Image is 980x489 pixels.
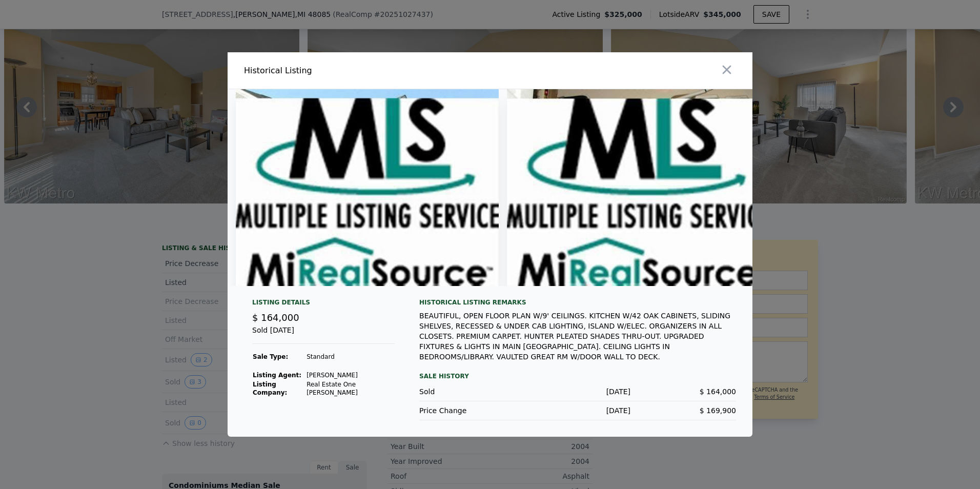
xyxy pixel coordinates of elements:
[525,405,630,416] div: [DATE]
[419,311,736,362] div: BEAUTIFUL, OPEN FLOOR PLAN W/9' CEILINGS. KITCHEN W/42 OAK CABINETS, SLIDING SHELVES, RECESSED & ...
[700,406,736,415] span: $ 169,900
[306,352,395,361] td: Standard
[306,371,395,380] td: [PERSON_NAME]
[700,388,736,396] span: $ 164,000
[253,381,287,396] strong: Listing Company:
[253,353,288,360] strong: Sale Type:
[253,372,301,379] strong: Listing Agent:
[236,89,499,286] img: Property Img
[244,65,486,77] div: Historical Listing
[252,312,299,323] span: $ 164,000
[525,386,630,397] div: [DATE]
[252,325,395,344] div: Sold [DATE]
[419,386,525,397] div: Sold
[419,370,736,382] div: Sale History
[252,298,395,311] div: Listing Details
[306,380,395,397] td: Real Estate One [PERSON_NAME]
[507,89,769,286] img: Property Img
[419,298,736,307] div: Historical Listing remarks
[419,405,525,416] div: Price Change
